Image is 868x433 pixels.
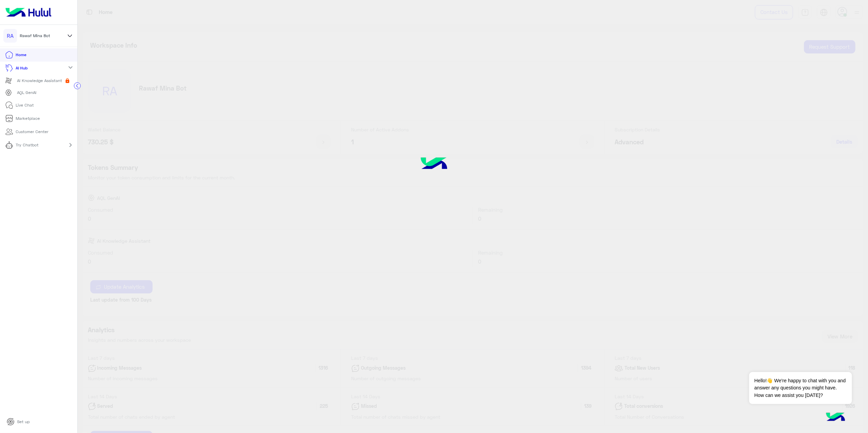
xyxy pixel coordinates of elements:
p: Try Chatbot [16,142,39,148]
p: AI Knowledge Assistant [17,78,62,84]
p: Marketplace [16,115,40,122]
span: Hello!👋 We're happy to chat with you and answer any questions you might have. How can we assist y... [749,372,852,404]
p: Home [16,52,27,58]
span: Rawaf Mina Bot [20,33,50,39]
mat-icon: expand_more [66,63,75,71]
div: RA [3,29,17,43]
mat-icon: chevron_right [66,141,75,149]
p: Set up [17,419,30,425]
p: Customer Center [16,129,49,135]
img: hulul-logo.png [824,406,848,430]
p: Live Chat [16,102,34,108]
p: AQL GenAI [17,90,36,96]
img: hulul-logo.png [408,147,459,181]
a: Set up [1,415,35,429]
p: AI Hub [16,65,28,71]
img: Logo [3,5,54,19]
